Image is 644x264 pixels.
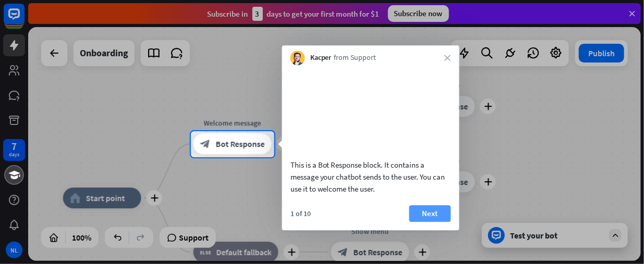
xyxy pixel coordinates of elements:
i: close [445,55,451,61]
div: This is a Bot Response block. It contains a message your chatbot sends to the user. You can use i... [290,159,451,195]
span: Kacper [310,53,332,64]
span: Bot Response [216,139,265,149]
div: 1 of 10 [290,209,311,218]
button: Next [409,205,451,222]
button: Open LiveChat chat widget [8,4,40,35]
span: from Support [334,53,376,64]
i: block_bot_response [200,139,211,149]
